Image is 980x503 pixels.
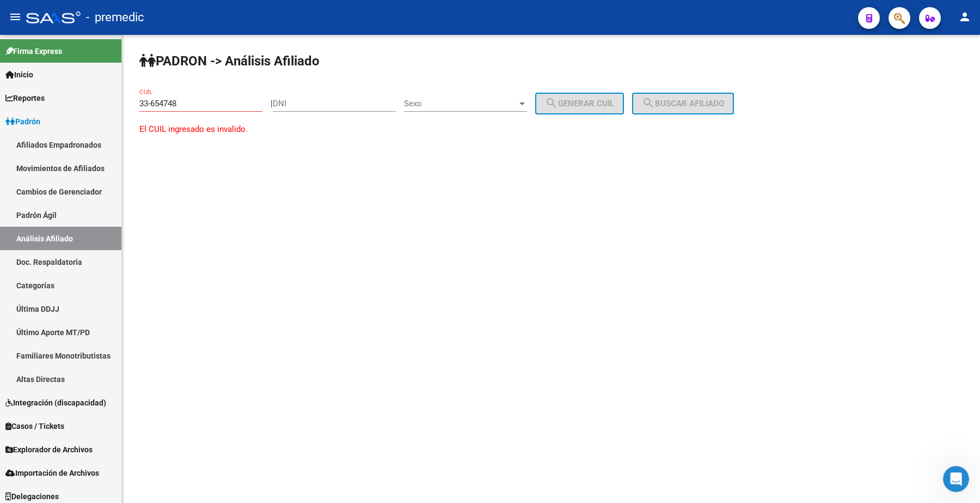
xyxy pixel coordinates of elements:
span: Padrón [5,116,40,128]
span: Integración (discapacidad) [5,397,106,409]
mat-icon: menu [9,10,22,23]
span: Buscar afiliado [642,99,724,108]
span: El CUIL ingresado es invalido. [139,124,248,134]
span: Generar CUIL [545,99,614,108]
button: Generar CUIL [535,93,624,114]
span: - premedic [86,5,144,29]
div: | [271,99,632,108]
iframe: Intercom live chat [943,466,969,492]
mat-icon: search [545,96,558,110]
span: Sexo [404,99,517,108]
span: Firma Express [5,45,62,57]
span: Inicio [5,69,33,81]
span: Importación de Archivos [5,467,99,479]
span: Delegaciones [5,490,59,502]
span: Casos / Tickets [5,420,64,432]
strong: PADRON -> Análisis Afiliado [139,53,320,69]
mat-icon: person [958,10,971,23]
mat-icon: search [642,96,655,110]
button: Buscar afiliado [632,93,734,114]
span: Explorador de Archivos [5,444,93,456]
span: Reportes [5,92,45,104]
